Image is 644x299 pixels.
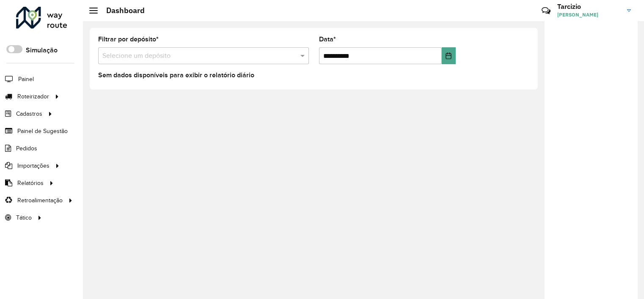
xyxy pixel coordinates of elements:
[17,161,50,170] span: Importações
[16,213,32,222] span: Tático
[319,34,336,44] label: Data
[17,127,68,136] span: Painel de Sugestão
[557,3,621,11] h3: Tarcizio
[17,92,49,101] span: Roteirizador
[26,45,58,55] label: Simulação
[16,144,37,153] span: Pedidos
[98,34,159,44] label: Filtrar por depósito
[18,75,34,84] span: Painel
[16,109,42,118] span: Cadastros
[17,179,44,188] span: Relatórios
[557,11,621,19] span: [PERSON_NAME]
[17,196,63,205] span: Retroalimentação
[98,70,254,80] label: Sem dados disponíveis para exibir o relatório diário
[98,6,145,15] h2: Dashboard
[442,47,456,64] button: Choose Date
[537,2,555,20] a: Contato Rápido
